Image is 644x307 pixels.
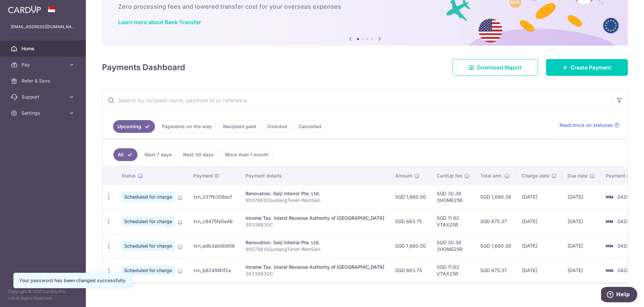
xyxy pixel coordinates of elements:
td: [DATE] [562,185,600,209]
a: Payments on the way [158,120,216,133]
td: [DATE] [517,234,562,258]
span: Download Report [477,63,522,71]
a: Recipient paid [219,120,260,133]
p: 90078610GuoliangTenet-WenSian [246,197,384,204]
td: txn_337fb309acf [188,185,240,209]
td: SGD 30.38 3HOME25R [431,234,475,258]
span: Status [121,172,136,179]
span: CardUp fee [437,172,462,179]
td: [DATE] [517,185,562,209]
a: All [113,148,138,161]
span: Total amt. [480,172,502,179]
h6: Zero processing fees and lowered transfer cost for your overseas expenses [118,3,612,11]
td: [DATE] [517,258,562,283]
span: Pay [21,61,66,68]
h4: Payments Dashboard [102,61,185,73]
th: Payment details [240,167,390,185]
td: txn_c9475fe0e46 [188,209,240,234]
span: 3428 [617,218,629,224]
span: Scheduled for charge [121,217,175,226]
img: Bank Card [602,242,616,250]
td: SGD 675.37 [475,209,517,234]
td: SGD 675.37 [475,258,517,283]
a: Upcoming [113,120,155,133]
span: Support [21,94,66,100]
td: [DATE] [517,209,562,234]
img: Bank Card [602,266,616,274]
img: CardUp [8,5,41,13]
div: Income Tax. Inland Revenue Authority of [GEOGRAPHIC_DATA] [246,264,384,270]
td: SGD 1,660.00 [390,185,431,209]
td: SGD 1,690.38 [475,234,517,258]
span: Settings [21,110,66,116]
img: Bank Card [602,193,616,201]
p: S8336630C [246,221,384,228]
span: Create Payment [571,63,611,71]
td: SGD 663.75 [390,258,431,283]
td: [DATE] [562,258,600,283]
td: [DATE] [562,234,600,258]
td: txn_edb3ab8b659 [188,234,240,258]
input: Search by recipient name, payment id or reference [102,90,611,111]
span: Home [21,45,66,52]
a: Read more on statuses [559,122,620,129]
a: Overdue [263,120,291,133]
span: Refer & Save [21,78,66,84]
span: Charge date [522,172,549,179]
span: Read more on statuses [559,122,613,129]
div: Income Tax. Inland Revenue Authority of [GEOGRAPHIC_DATA] [246,215,384,221]
div: Your password has been changed successfully. [19,277,126,284]
div: Renovation. Seiji Interior Pte. Ltd. [246,190,384,197]
p: S8336630C [246,270,384,277]
span: Scheduled for charge [121,192,175,202]
td: txn_b8245f41f2a [188,258,240,283]
th: Payment ID [188,167,240,185]
iframe: Opens a widget where you can find more information [601,287,637,304]
p: 90078610GuoliangTenet-WenSian [246,246,384,253]
div: Renovation. Seiji Interior Pte. Ltd. [246,239,384,246]
span: Scheduled for charge [121,266,175,275]
a: More than 1 month [221,148,273,161]
a: Create Payment [546,59,628,76]
td: SGD 11.62 VTAX25R [431,209,475,234]
span: Amount [395,172,412,179]
td: SGD 663.75 [390,209,431,234]
span: Scheduled for charge [121,241,175,251]
a: Learn more about Bank Transfer [118,19,201,25]
td: SGD 11.62 VTAX25R [431,258,475,283]
td: SGD 1,690.38 [475,185,517,209]
a: Next 30 days [179,148,218,161]
a: Next 7 days [140,148,176,161]
td: SGD 30.38 3HOME25R [431,185,475,209]
a: Download Report [452,59,538,76]
span: 3428 [617,194,629,200]
img: Bank Card [602,217,616,225]
td: [DATE] [562,209,600,234]
span: 3428 [617,267,629,273]
span: 3428 [617,243,629,249]
p: [EMAIL_ADDRESS][DOMAIN_NAME] [11,23,75,30]
a: Cancelled [294,120,326,133]
td: SGD 1,660.00 [390,234,431,258]
span: Due date [568,172,588,179]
